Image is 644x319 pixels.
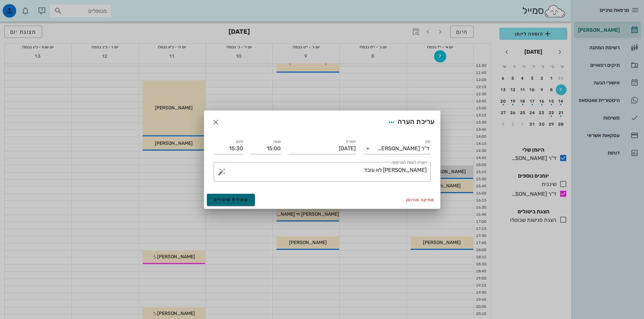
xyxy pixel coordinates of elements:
[345,139,356,144] label: תאריך
[391,160,426,165] label: הערה לצוות המרפאה
[207,194,255,206] button: שמירת שינויים
[378,145,429,152] div: ד"ר [PERSON_NAME]
[214,197,248,203] span: שמירת שינויים
[364,143,431,154] div: יומןד"ר [PERSON_NAME]
[236,139,243,144] label: סיום
[273,139,281,144] label: שעה
[403,195,437,205] button: מחיקה מהיומן
[385,116,435,128] div: עריכת הערה
[406,197,435,202] span: מחיקה מהיומן
[425,139,431,144] label: יומן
